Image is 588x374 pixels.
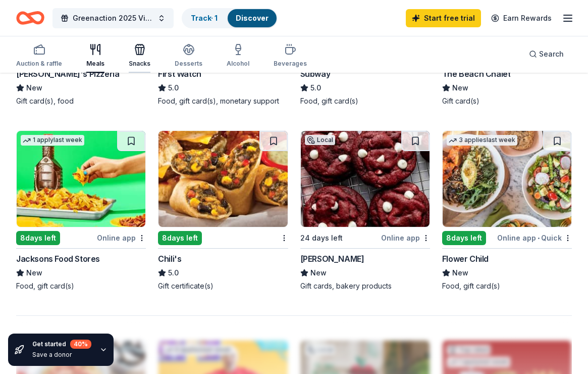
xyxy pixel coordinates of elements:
span: New [452,82,468,94]
div: Save a donor [32,351,91,359]
div: The Beach Chalet [442,68,511,80]
button: Alcohol [227,39,249,73]
div: 8 days left [442,231,486,245]
span: New [310,267,327,279]
div: [PERSON_NAME]'s Pizzeria [16,68,119,80]
span: New [26,267,42,279]
div: Chili's [158,253,181,265]
div: Food, gift card(s) [300,96,430,106]
button: Desserts [175,39,202,73]
img: Image for Le Boulanger [301,131,430,227]
span: Greenaction 2025 Virtual Auction [73,12,153,24]
div: Food, gift card(s) [442,281,572,291]
div: Online app Quick [497,231,572,244]
a: Earn Rewards [485,9,558,27]
button: Meals [86,39,104,73]
span: New [26,82,42,94]
a: Image for Flower Child3 applieslast week8days leftOnline app•QuickFlower ChildNewFood, gift card(s) [442,130,572,291]
div: Snacks [129,60,150,68]
div: Online app [97,231,146,244]
div: Local [305,135,335,145]
img: Image for Jacksons Food Stores [17,131,145,227]
button: Snacks [129,39,150,73]
div: 24 days left [300,232,343,244]
button: Search [521,44,572,64]
div: 8 days left [16,231,60,245]
div: Alcohol [227,60,249,68]
span: 5.0 [168,82,179,94]
div: 3 applies last week [447,135,517,146]
a: Discover [236,14,269,22]
div: 40 % [70,340,91,349]
div: 8 days left [158,231,202,245]
div: Food, gift card(s) [16,281,146,291]
div: Auction & raffle [16,60,62,68]
div: Gift card(s) [442,96,572,106]
a: Image for Chili's8days leftChili's5.0Gift certificate(s) [158,130,288,291]
div: Jacksons Food Stores [16,253,100,265]
div: Desserts [175,60,202,68]
img: Image for Flower Child [443,131,571,227]
div: Gift card(s), food [16,96,146,106]
div: Meals [86,60,104,68]
div: [PERSON_NAME] [300,253,364,265]
div: Beverages [274,60,307,68]
div: Get started [32,340,91,349]
button: Beverages [274,39,307,73]
div: First Watch [158,68,201,80]
div: Gift cards, bakery products [300,281,430,291]
a: Home [16,6,44,30]
span: New [452,267,468,279]
span: Search [539,48,564,60]
a: Track· 1 [191,14,218,22]
span: • [538,234,540,242]
span: 5.0 [168,267,179,279]
a: Image for Le BoulangerLocal24 days leftOnline app[PERSON_NAME]NewGift cards, bakery products [300,130,430,291]
div: 1 apply last week [21,135,84,146]
div: Subway [300,68,331,80]
div: Food, gift card(s), monetary support [158,96,288,106]
img: Image for Chili's [158,131,287,227]
button: Greenaction 2025 Virtual Auction [52,8,174,28]
a: Start free trial [406,9,481,27]
span: 5.0 [310,82,321,94]
button: Track· 1Discover [182,8,278,28]
div: Online app [381,231,430,244]
button: Auction & raffle [16,39,62,73]
a: Image for Jacksons Food Stores1 applylast week8days leftOnline appJacksons Food StoresNewFood, gi... [16,130,146,291]
div: Flower Child [442,253,489,265]
div: Gift certificate(s) [158,281,288,291]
